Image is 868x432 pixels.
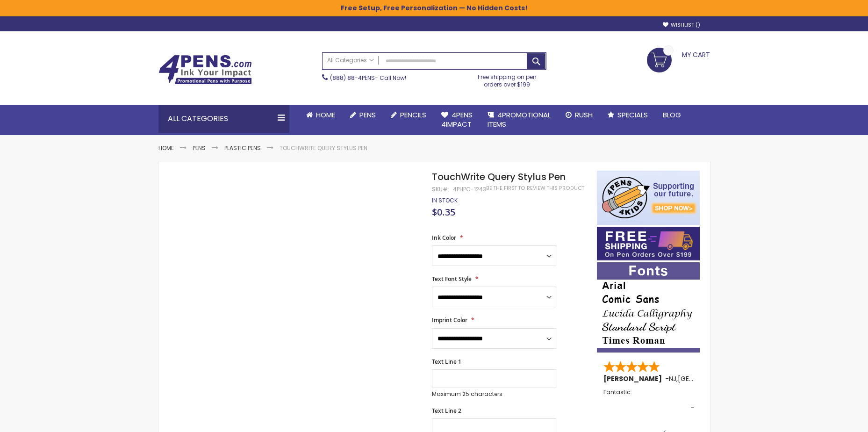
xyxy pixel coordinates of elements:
[432,185,449,193] strong: SKU
[316,110,335,120] span: Home
[488,110,551,129] span: 4PROMOTIONAL ITEMS
[480,105,558,135] a: 4PROMOTIONALITEMS
[432,197,458,204] div: Availability
[383,105,434,125] a: Pencils
[432,316,467,324] span: Imprint Color
[432,358,461,366] span: Text Line 1
[603,374,665,383] span: [PERSON_NAME]
[330,74,406,82] span: - Call Now!
[343,105,383,125] a: Pens
[359,110,376,120] span: Pens
[432,390,556,398] p: Maximum 25 characters
[665,374,746,383] span: - ,
[323,53,379,68] a: All Categories
[158,105,289,133] div: All Categories
[669,374,676,383] span: NJ
[678,374,746,383] span: [GEOGRAPHIC_DATA]
[655,105,689,125] a: Blog
[791,407,868,432] iframe: Google Customer Reviews
[453,186,486,193] div: 4PHPC-1243
[224,144,261,152] a: Plastic Pens
[330,74,375,82] a: (888) 88-4PENS
[617,110,648,120] span: Specials
[432,206,455,218] span: $0.35
[597,171,700,225] img: 4pens 4 kids
[486,185,584,192] a: Be the first to review this product
[400,110,426,120] span: Pencils
[558,105,600,125] a: Rush
[441,110,473,129] span: 4Pens 4impact
[158,55,252,85] img: 4Pens Custom Pens and Promotional Products
[193,144,206,152] a: Pens
[597,227,700,260] img: Free shipping on orders over $199
[432,234,456,242] span: Ink Color
[468,70,546,88] div: Free shipping on pen orders over $199
[327,57,374,64] span: All Categories
[280,144,367,152] li: TouchWrite Query Stylus Pen
[432,407,461,415] span: Text Line 2
[663,22,700,29] a: Wishlist
[434,105,480,135] a: 4Pens4impact
[432,170,566,183] span: TouchWrite Query Stylus Pen
[299,105,343,125] a: Home
[663,110,681,120] span: Blog
[432,275,472,283] span: Text Font Style
[158,144,174,152] a: Home
[597,262,700,353] img: font-personalization-examples
[603,389,694,409] div: Fantastic
[575,110,593,120] span: Rush
[432,196,458,204] span: In stock
[600,105,655,125] a: Specials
